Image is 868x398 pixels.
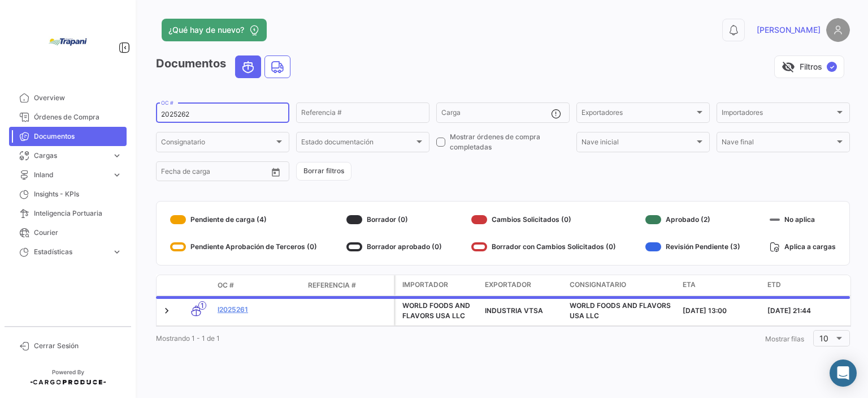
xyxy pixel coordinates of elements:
span: Nave inicial [581,140,695,148]
div: Cambios Solicitados (0) [471,211,616,229]
button: ¿Qué hay de nuevo? [162,19,267,41]
button: Open calendar [267,164,284,181]
span: visibility_off [782,60,795,74]
div: [DATE] 13:00 [683,306,758,316]
a: Documentos [9,127,127,146]
span: ETD [767,280,781,290]
span: Nave final [722,140,835,148]
div: INDUSTRIA VTSA [485,306,561,316]
span: ¿Qué hay de nuevo? [168,24,244,36]
div: Aplica a cargas [770,238,836,256]
div: Borrador (0) [346,211,442,229]
span: Inland [34,170,107,180]
datatable-header-cell: Modo de Transporte [179,281,213,290]
span: Documentos [34,131,122,142]
img: bd005829-9598-4431-b544-4b06bbcd40b2.jpg [40,14,96,70]
span: Importador [402,280,448,290]
button: Land [265,56,290,78]
h3: Documentos [156,55,294,78]
span: Estado documentación [301,140,414,148]
span: 1 [198,301,206,310]
span: Mostrar filas [765,335,804,343]
span: Exportador [485,280,531,290]
span: [PERSON_NAME] [757,24,821,36]
div: Borrador aprobado (0) [346,238,442,256]
span: Consignatario [570,280,626,290]
span: Overview [34,93,122,103]
a: Courier [9,223,127,242]
a: Órdenes de Compra [9,108,127,127]
span: 10 [819,333,828,343]
a: Insights - KPIs [9,185,127,204]
span: ✓ [827,62,837,72]
div: Abrir Intercom Messenger [830,360,857,387]
span: Cerrar Sesión [34,341,122,351]
input: Desde [161,169,181,177]
button: visibility_offFiltros✓ [774,55,844,78]
span: Mostrar órdenes de compra completadas [450,132,570,152]
a: Inteligencia Portuaria [9,204,127,223]
datatable-header-cell: Exportador [480,275,565,296]
span: expand_more [112,247,122,257]
span: Órdenes de Compra [34,112,122,122]
span: ETA [683,280,696,290]
input: Hasta [189,169,240,177]
span: OC # [218,280,234,290]
button: Borrar filtros [296,162,351,181]
datatable-header-cell: ETD [763,275,848,296]
span: Cargas [34,151,107,161]
a: Expand/Collapse Row [161,305,172,316]
img: placeholder-user.png [826,18,850,42]
datatable-header-cell: OC # [213,276,303,295]
datatable-header-cell: Importador [396,275,480,296]
datatable-header-cell: Referencia # [303,276,394,295]
span: Exportadores [581,110,695,118]
div: Revisión Pendiente (3) [645,238,740,256]
div: WORLD FOODS AND FLAVORS USA LLC [402,301,476,321]
span: expand_more [112,170,122,180]
span: Insights - KPIs [34,189,122,199]
div: Pendiente de carga (4) [170,211,317,229]
button: Ocean [236,56,261,78]
a: Overview [9,88,127,108]
span: Courier [34,228,122,238]
a: I2025261 [218,305,299,315]
span: expand_more [112,151,122,161]
div: Borrador con Cambios Solicitados (0) [471,238,616,256]
div: Aprobado (2) [645,211,740,229]
datatable-header-cell: Consignatario [565,275,678,296]
span: Referencia # [308,280,356,290]
div: Pendiente Aprobación de Terceros (0) [170,238,317,256]
span: Importadores [722,110,835,118]
span: Inteligencia Portuaria [34,208,122,219]
span: Consignatario [161,140,274,148]
div: No aplica [770,211,836,229]
div: [DATE] 21:44 [767,306,843,316]
span: WORLD FOODS AND FLAVORS USA LLC [570,301,671,320]
span: Mostrando 1 - 1 de 1 [156,334,220,343]
datatable-header-cell: ETA [678,275,763,296]
span: Estadísticas [34,247,107,257]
